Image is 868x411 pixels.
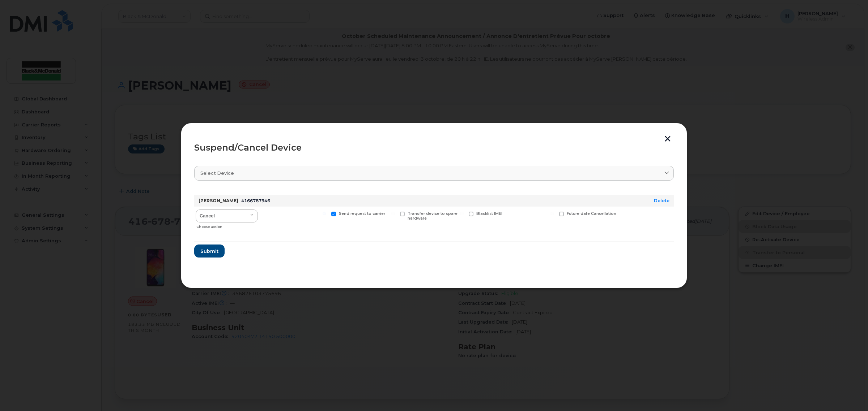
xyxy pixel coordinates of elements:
[567,211,616,216] span: Future date Cancellation
[408,211,458,221] span: Transfer device to spare hardware
[460,212,464,215] input: Blacklist IMEI
[194,245,225,258] button: Submit
[194,166,674,181] a: Select device
[200,170,234,177] span: Select device
[196,221,258,230] div: Choose action
[194,143,674,152] div: Suspend/Cancel Device
[199,198,238,203] strong: [PERSON_NAME]
[241,198,270,203] span: 4166787946
[654,198,669,203] a: Delete
[323,212,326,215] input: Send request to carrier
[339,211,385,216] span: Send request to carrier
[391,212,395,215] input: Transfer device to spare hardware
[550,212,554,215] input: Future date Cancellation
[200,248,218,255] span: Submit
[476,211,502,216] span: Blacklist IMEI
